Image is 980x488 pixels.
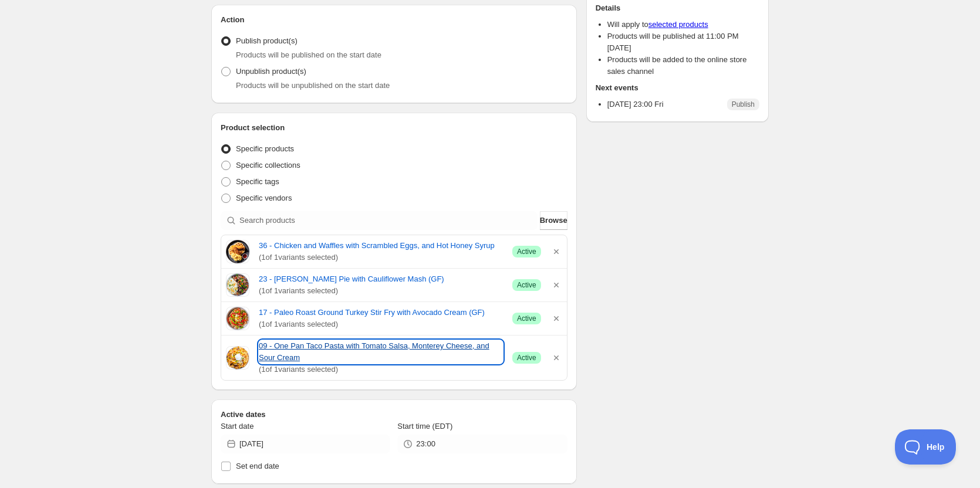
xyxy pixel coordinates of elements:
span: Active [517,280,536,290]
li: Will apply to [607,19,759,30]
span: ( 1 of 1 variants selected) [259,364,503,375]
span: Start time (EDT) [397,422,452,431]
span: ( 1 of 1 variants selected) [259,318,503,330]
span: Products will be published on the start date [236,50,381,59]
h2: Product selection [221,122,567,134]
h2: Details [596,2,759,14]
button: Browse [540,211,567,230]
a: 36 - Chicken and Waffles with Scrambled Eggs, and Hot Honey Syrup [259,240,503,252]
span: Start date [221,422,254,431]
span: Active [517,247,536,256]
a: 17 - Paleo Roast Ground Turkey Stir Fry with Avocado Cream (GF) [259,307,503,318]
h2: Active dates [221,409,567,421]
span: Specific tags [236,177,279,186]
input: Search products [239,211,538,230]
span: ( 1 of 1 variants selected) [259,285,503,297]
span: Publish product(s) [236,36,298,45]
h2: Action [221,14,567,26]
span: Specific collections [236,161,300,170]
h2: Next events [596,82,759,94]
li: Products will be published at 11:00 PM [DATE] [607,30,759,54]
p: [DATE] 23:00 Fri [607,99,664,110]
a: 09 - One Pan Taco Pasta with Tomato Salsa, Monterey Cheese, and Sour Cream [259,340,503,364]
span: Active [517,314,536,323]
li: Products will be added to the online store sales channel [607,54,759,77]
iframe: Toggle Customer Support [895,429,957,465]
span: Unpublish product(s) [236,67,306,76]
img: 09 - One Pan Taco Pasta with Tomato Salsa, Monterey Cheese and Sour Cream [226,346,249,370]
span: Browse [540,215,567,226]
span: Products will be unpublished on the start date [236,81,390,90]
a: 23 - [PERSON_NAME] Pie with Cauliflower Mash (GF) [259,273,503,285]
span: Specific products [236,144,294,153]
img: 36 - Chicken & Waffles with Scrambled Eggs and Hot Honey Syrup [226,240,249,263]
span: ( 1 of 1 variants selected) [259,252,503,263]
span: Active [517,353,536,362]
span: Set end date [236,462,279,470]
span: Publish [732,100,755,109]
img: 17 - Paleo Roast Ground Turkey Stir Fry With Avocado Cream (GF) [226,307,249,330]
span: Specific vendors [236,194,292,202]
a: selected products [648,20,708,29]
